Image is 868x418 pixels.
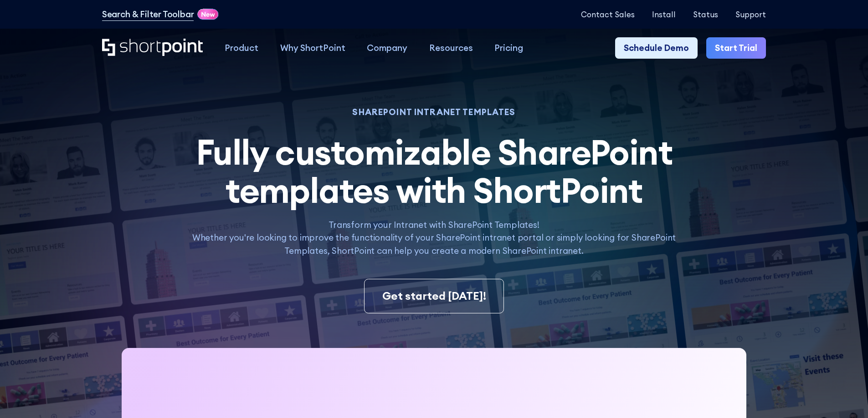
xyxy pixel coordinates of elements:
[180,218,688,257] p: Transform your Intranet with SharePoint Templates! Whether you're looking to improve the function...
[196,130,673,212] span: Fully customizable SharePoint templates with ShortPoint
[494,41,523,55] div: Pricing
[693,10,718,19] a: Status
[382,288,486,304] div: Get started [DATE]!
[735,10,766,19] a: Support
[581,10,635,19] a: Contact Sales
[652,10,676,19] a: Install
[418,37,484,59] a: Resources
[214,37,269,59] a: Product
[180,108,688,116] h1: SHAREPOINT INTRANET TEMPLATES
[429,41,473,55] div: Resources
[102,8,194,21] a: Search & Filter Toolbar
[225,41,258,55] div: Product
[615,37,698,59] a: Schedule Demo
[102,39,203,57] a: Home
[269,37,356,59] a: Why ShortPoint
[367,41,407,55] div: Company
[280,41,345,55] div: Why ShortPoint
[822,374,868,418] iframe: Chat Widget
[706,37,766,59] a: Start Trial
[356,37,418,59] a: Company
[484,37,534,59] a: Pricing
[364,279,503,313] a: Get started [DATE]!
